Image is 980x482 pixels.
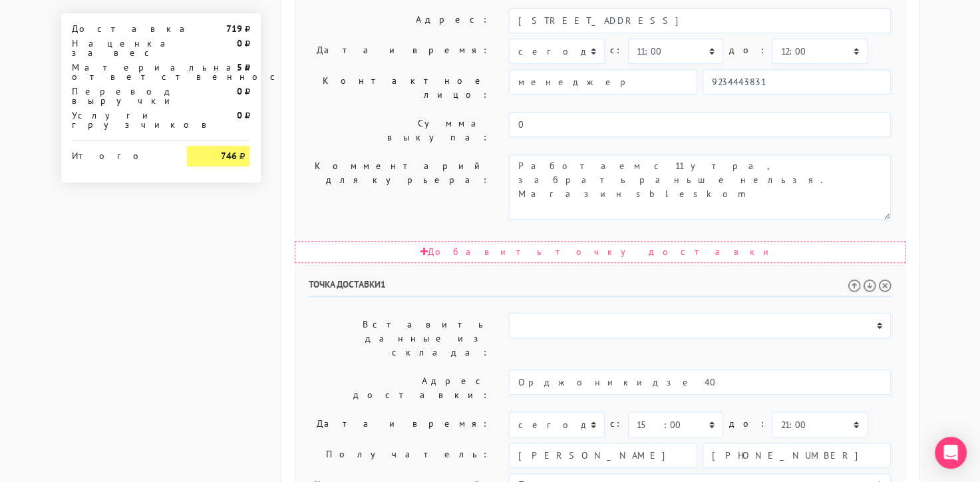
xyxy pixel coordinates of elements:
[62,111,178,129] div: Услуги грузчиков
[729,39,766,62] label: до:
[703,69,891,95] input: Телефон
[309,279,892,297] h6: Точка доставки
[610,39,623,62] label: c:
[935,437,967,469] div: Open Intercom Messenger
[299,369,500,407] label: Адрес доставки:
[299,112,500,149] label: Сумма выкупа:
[299,69,500,107] label: Контактное лицо:
[299,412,500,437] label: Дата и время:
[62,24,178,33] div: Доставка
[299,154,500,220] label: Комментарий для курьера:
[72,146,168,160] div: Итого
[299,8,500,33] label: Адрес:
[236,109,242,121] strong: 0
[62,39,178,57] div: Наценка за вес
[62,63,178,81] div: Материальная ответственность
[299,313,500,364] label: Вставить данные из склада:
[295,241,905,263] div: Добавить точку доставки
[62,87,178,105] div: Перевод выручки
[299,39,500,64] label: Дата и время:
[703,443,891,468] input: Телефон
[226,23,242,35] strong: 719
[509,443,697,468] input: Имя
[381,278,386,290] span: 1
[509,69,697,95] input: Имя
[236,85,242,97] strong: 0
[220,150,236,162] strong: 746
[236,61,242,73] strong: 5
[729,412,766,435] label: до:
[610,412,623,435] label: c:
[236,37,242,49] strong: 0
[299,443,500,468] label: Получатель:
